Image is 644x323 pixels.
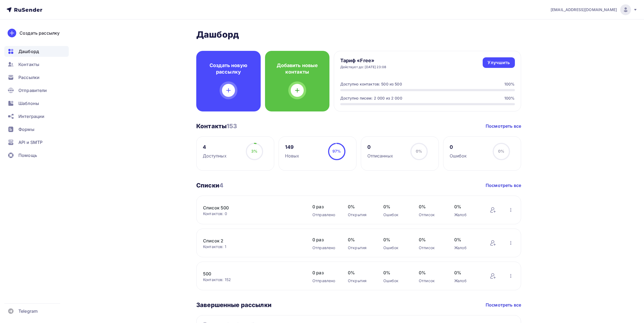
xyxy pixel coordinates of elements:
[419,212,443,217] div: Отписок
[205,62,252,75] h4: Создать новую рассылку
[419,236,443,243] span: 0%
[332,149,341,153] span: 97%
[419,203,443,210] span: 0%
[312,269,337,276] span: 0 раз
[340,57,387,64] h4: Тариф «Free»
[419,269,443,276] span: 0%
[196,301,272,309] h3: Завершенные рассылки
[285,153,299,159] div: Новых
[419,278,443,284] div: Отписок
[203,205,295,211] a: Список 500
[419,245,443,251] div: Отписок
[340,65,387,69] div: Действует до: [DATE] 23:08
[551,7,617,12] span: [EMAIL_ADDRESS][DOMAIN_NAME]
[367,153,393,159] div: Отписанных
[196,182,223,189] h3: Списки
[285,144,299,150] div: 149
[383,203,408,210] span: 0%
[454,269,479,276] span: 0%
[348,212,372,217] div: Открытия
[312,203,337,210] span: 0 раз
[367,144,393,150] div: 0
[227,123,237,130] span: 153
[486,302,521,308] a: Посмотреть все
[196,29,521,40] h2: Дашборд
[203,238,295,244] a: Список 2
[504,81,515,87] div: 100%
[383,269,408,276] span: 0%
[18,61,39,68] span: Контакты
[450,144,467,150] div: 0
[4,59,69,70] a: Контакты
[551,4,638,15] a: [EMAIL_ADDRESS][DOMAIN_NAME]
[488,60,510,66] div: Улучшить
[18,113,44,120] span: Интеграции
[312,278,337,284] div: Отправлено
[196,122,237,130] h3: Контакты
[203,271,295,277] a: 500
[4,46,69,57] a: Дашборд
[498,149,504,153] span: 0%
[18,100,39,107] span: Шаблоны
[18,139,43,146] span: API и SMTP
[203,144,227,150] div: 4
[486,123,521,129] a: Посмотреть все
[348,278,372,284] div: Открытия
[4,85,69,96] a: Отправители
[486,182,521,189] a: Посмотреть все
[450,153,467,159] div: Ошибок
[203,153,227,159] div: Доступных
[340,95,402,101] div: Доступно писем: 2 000 из 2 000
[203,277,302,282] div: Контактов: 152
[383,278,408,284] div: Ошибок
[18,48,39,55] span: Дашборд
[348,245,372,251] div: Открытия
[454,236,479,243] span: 0%
[383,245,408,251] div: Ошибок
[4,98,69,109] a: Шаблоны
[454,203,479,210] span: 0%
[18,152,37,159] span: Помощь
[454,245,479,251] div: Жалоб
[251,149,257,153] span: 3%
[348,203,372,210] span: 0%
[383,212,408,217] div: Ошибок
[454,278,479,284] div: Жалоб
[348,269,372,276] span: 0%
[19,30,60,36] div: Создать рассылку
[274,62,321,75] h4: Добавить новые контакты
[203,244,302,249] div: Контактов: 1
[504,95,515,101] div: 100%
[203,211,302,216] div: Контактов: 0
[312,212,337,217] div: Отправлено
[416,149,422,153] span: 0%
[454,212,479,217] div: Жалоб
[340,81,402,87] div: Доступно контактов: 500 из 500
[18,126,34,133] span: Формы
[18,74,40,81] span: Рассылки
[18,308,38,314] span: Telegram
[4,72,69,83] a: Рассылки
[18,87,47,94] span: Отправители
[348,236,372,243] span: 0%
[4,124,69,135] a: Формы
[312,245,337,251] div: Отправлено
[383,236,408,243] span: 0%
[219,182,223,189] span: 4
[312,236,337,243] span: 0 раз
